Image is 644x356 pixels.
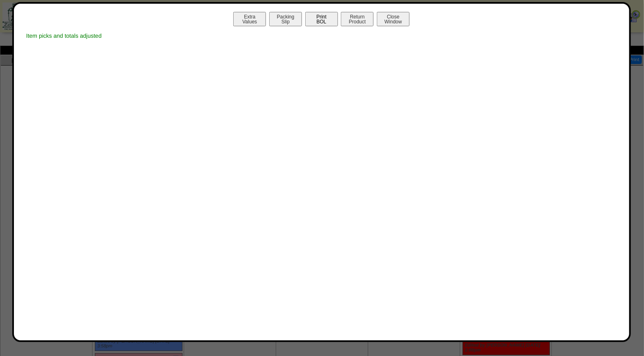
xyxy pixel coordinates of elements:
a: PackingSlip [268,18,304,25]
button: PackingSlip [269,12,302,26]
a: PrintBOL [304,18,340,25]
button: CloseWindow [377,12,410,26]
button: ExtraValues [233,12,266,26]
button: PrintBOL [305,12,338,26]
button: ReturnProduct [341,12,374,26]
a: CloseWindow [376,18,410,25]
div: Item picks and totals adjusted [22,28,621,43]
